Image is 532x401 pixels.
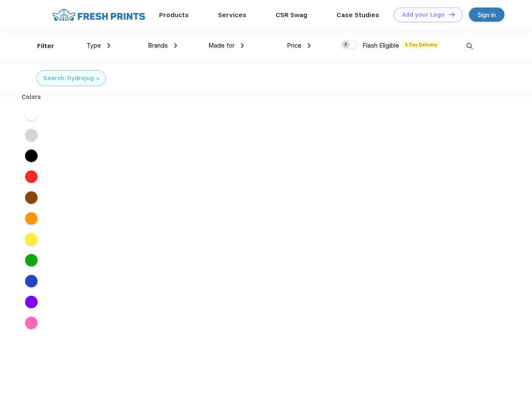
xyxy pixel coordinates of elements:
[107,43,110,48] img: dropdown.png
[50,8,148,22] img: fo%20logo%202.webp
[402,11,445,18] div: Add your Logo
[148,42,168,49] span: Brands
[174,43,177,48] img: dropdown.png
[241,43,244,48] img: dropdown.png
[478,10,496,20] div: Sign in
[362,42,399,49] span: Flash Eligible
[208,42,235,49] span: Made for
[449,12,455,17] img: DT
[86,42,101,49] span: Type
[287,42,301,49] span: Price
[37,41,54,51] div: Filter
[308,43,311,48] img: dropdown.png
[159,11,189,19] a: Products
[15,93,48,102] div: Colors
[43,74,94,83] div: Search: hydrojug
[469,8,504,22] a: Sign in
[463,39,476,53] img: desktop_search.svg
[96,77,99,80] img: filter_cancel.svg
[403,41,440,48] span: 5 Day Delivery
